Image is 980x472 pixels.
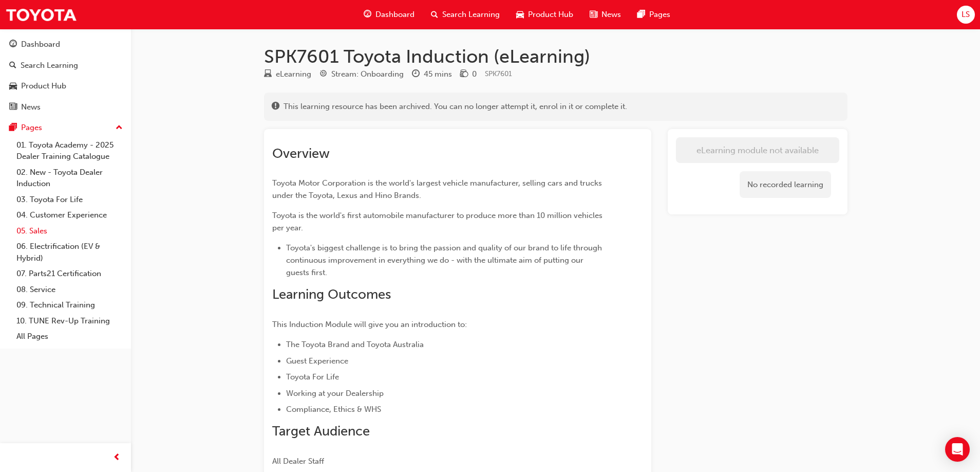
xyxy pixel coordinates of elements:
[412,70,420,79] span: clock-icon
[423,4,508,25] a: search-iconSearch Learning
[460,68,477,81] div: Price
[364,8,371,21] span: guage-icon
[21,60,78,71] div: Search Learning
[412,68,452,81] div: Duration
[264,68,311,81] div: Type
[272,320,467,329] span: This Induction Module will give you an introduction to:
[4,33,127,118] button: DashboardSearch LearningProduct HubNews
[21,122,42,134] div: Pages
[12,223,127,239] a: 05. Sales
[460,70,468,79] span: money-icon
[116,121,123,135] span: up-icon
[272,102,279,112] span: exclaim-icon
[331,68,404,80] div: Stream: Onboarding
[12,192,127,208] a: 03. Toyota For Life
[649,9,670,21] span: Pages
[276,68,311,80] div: eLearning
[516,8,524,21] span: car-icon
[4,118,127,137] button: Pages
[319,68,404,81] div: Stream
[272,457,324,466] span: All Dealer Staff
[21,80,66,92] div: Product Hub
[508,4,581,25] a: car-iconProduct Hub
[9,40,17,49] span: guage-icon
[945,437,970,462] div: Open Intercom Messenger
[581,4,629,25] a: news-iconNews
[12,297,127,313] a: 09. Technical Training
[431,8,438,21] span: search-icon
[962,9,970,21] span: LS
[472,68,477,80] div: 0
[286,389,384,398] span: Working at your Dealership
[9,103,17,112] span: news-icon
[21,101,41,113] div: News
[4,35,127,54] a: Dashboard
[12,313,127,329] a: 10. TUNE Rev-Up Training
[272,286,391,302] span: Learning Outcomes
[355,4,423,25] a: guage-iconDashboard
[9,123,17,133] span: pages-icon
[272,211,605,232] span: Toyota is the world's first automobile manufacturer to produce more than 10 million vehicles per ...
[442,9,500,21] span: Search Learning
[4,77,127,96] a: Product Hub
[629,4,679,25] a: pages-iconPages
[12,329,127,344] a: All Pages
[286,340,424,349] span: The Toyota Brand and Toyota Australia
[113,451,121,464] span: prev-icon
[286,243,604,277] span: Toyota's biggest challenge is to bring the passion and quality of our brand to life through conti...
[4,98,127,117] a: News
[637,8,645,21] span: pages-icon
[319,70,327,79] span: target-icon
[590,8,597,21] span: news-icon
[424,68,452,80] div: 45 mins
[601,9,621,21] span: News
[264,70,272,79] span: learningResourceType_ELEARNING-icon
[9,61,16,70] span: search-icon
[375,9,414,21] span: Dashboard
[12,239,127,266] a: 06. Electrification (EV & Hybrid)
[4,56,127,75] a: Search Learning
[485,69,512,78] span: Learning resource code
[272,178,604,200] span: Toyota Motor Corporation is the world's largest vehicle manufacturer, selling cars and trucks und...
[5,3,77,26] img: Trak
[12,165,127,192] a: 02. New - Toyota Dealer Induction
[9,82,17,91] span: car-icon
[676,137,839,163] button: eLearning module not available
[957,6,975,24] button: LS
[272,423,370,439] span: Target Audience
[272,146,330,161] span: Overview
[264,45,847,68] h1: SPK7601 Toyota Induction (eLearning)
[21,39,60,50] div: Dashboard
[12,266,127,282] a: 07. Parts21 Certification
[528,9,573,21] span: Product Hub
[286,356,348,366] span: Guest Experience
[286,405,381,414] span: Compliance, Ethics & WHS
[12,282,127,298] a: 08. Service
[286,372,339,382] span: Toyota For Life
[284,101,627,113] span: This learning resource has been archived. You can no longer attempt it, enrol in it or complete it.
[740,171,831,198] div: No recorded learning
[12,207,127,223] a: 04. Customer Experience
[12,137,127,165] a: 01. Toyota Academy - 2025 Dealer Training Catalogue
